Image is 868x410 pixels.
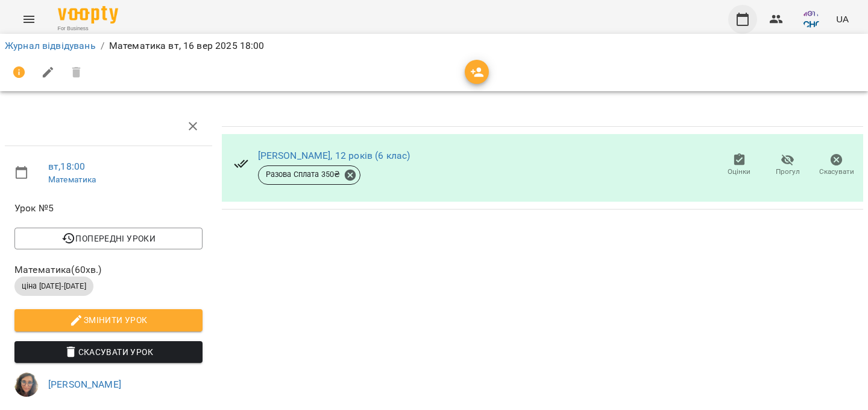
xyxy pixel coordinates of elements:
[259,169,348,180] span: Разова Сплата 350 ₴
[14,341,203,363] button: Скасувати Урок
[14,5,43,34] button: Menu
[5,40,96,51] a: Журнал відвідувань
[5,39,863,53] nav: breadcrumb
[802,11,819,28] img: 44498c49d9c98a00586a399c9b723a73.png
[819,167,854,177] span: Скасувати
[109,39,265,53] p: Математика вт, 16 вер 2025 18:00
[24,231,193,246] span: Попередні уроки
[776,167,800,177] span: Прогул
[24,313,193,327] span: Змінити урок
[14,263,203,277] span: Математика ( 60 хв. )
[48,161,85,172] a: вт , 18:00
[48,175,96,184] a: Математика
[14,309,203,331] button: Змінити урок
[14,228,203,249] button: Попередні уроки
[58,6,118,24] img: Voopty Logo
[101,39,104,53] li: /
[48,379,121,390] a: [PERSON_NAME]
[24,345,193,359] span: Скасувати Урок
[258,165,361,185] div: Разова Сплата 350₴
[836,13,849,25] span: UA
[258,150,410,161] a: [PERSON_NAME], 12 років (6 клас)
[728,167,750,177] span: Оцінки
[14,201,203,216] span: Урок №5
[764,149,813,182] button: Прогул
[58,25,118,33] span: For Business
[831,8,854,30] button: UA
[14,373,39,397] img: 86d7fcac954a2a308d91a558dd0f8d4d.jpg
[715,149,764,182] button: Оцінки
[812,149,861,182] button: Скасувати
[14,281,93,292] span: ціна [DATE]-[DATE]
